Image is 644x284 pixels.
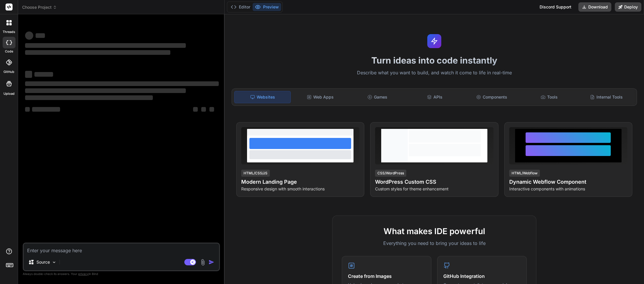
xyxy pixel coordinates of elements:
[241,178,359,186] h4: Modern Landing Page
[578,2,611,12] button: Download
[228,3,253,11] button: Editor
[509,178,627,186] h4: Dynamic Webflow Component
[25,81,219,86] span: ‌
[3,69,14,74] label: GitHub
[375,186,493,192] p: Custom styles for theme enhancement
[23,271,220,277] p: Always double-check its answers. Your in Bind
[209,259,214,265] img: icon
[342,225,527,237] h2: What makes IDE powerful
[578,91,634,103] div: Internal Tools
[193,107,198,112] span: ‌
[292,91,348,103] div: Web Apps
[32,107,60,112] span: ‌
[25,31,33,40] span: ‌
[375,178,493,186] h4: WordPress Custom CSS
[25,95,153,100] span: ‌
[253,3,281,11] button: Preview
[443,273,521,280] h4: GitHub Integration
[509,186,627,192] p: Interactive components with animations
[521,91,577,103] div: Tools
[199,259,206,266] img: attachment
[209,107,214,112] span: ‌
[36,259,50,265] p: Source
[241,170,270,177] div: HTML/CSS/JS
[228,69,640,77] p: Describe what you want to build, and watch it come to life in real-time
[22,4,57,10] span: Choose Project
[375,170,406,177] div: CSS/WordPress
[34,72,53,77] span: ‌
[201,107,206,112] span: ‌
[241,186,359,192] p: Responsive design with smooth interactions
[25,43,186,48] span: ‌
[536,2,575,12] div: Discord Support
[228,55,640,66] h1: Turn ideas into code instantly
[5,49,13,54] label: code
[615,2,641,12] button: Deploy
[78,272,89,276] span: privacy
[342,240,527,247] p: Everything you need to bring your ideas to life
[25,107,30,112] span: ‌
[3,29,15,34] label: threads
[407,91,463,103] div: APIs
[25,50,170,55] span: ‌
[3,91,15,96] label: Upload
[464,91,520,103] div: Components
[349,91,405,103] div: Games
[234,91,291,103] div: Websites
[25,71,32,78] span: ‌
[348,273,425,280] h4: Create from Images
[52,260,57,265] img: Pick Models
[36,33,45,38] span: ‌
[509,170,540,177] div: HTML/Webflow
[25,88,186,93] span: ‌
